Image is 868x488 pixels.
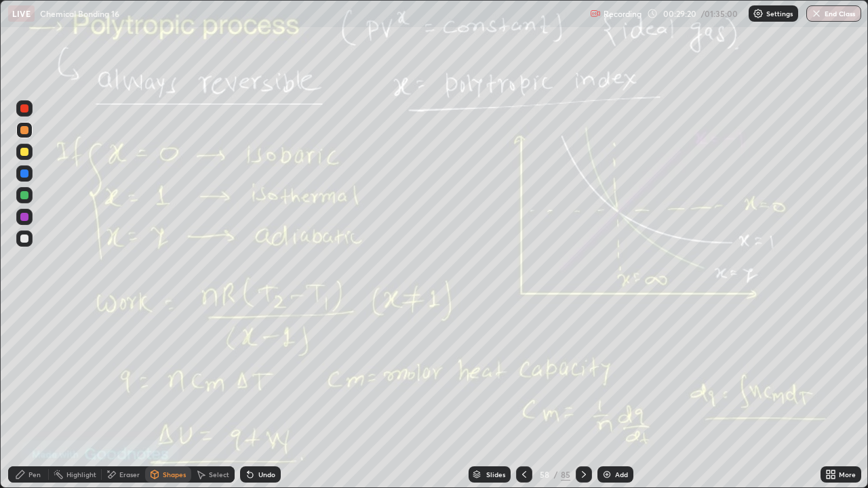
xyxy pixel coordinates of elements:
div: More [839,471,856,478]
p: Settings [766,10,793,17]
img: add-slide-button [601,469,612,480]
div: Slides [486,471,505,478]
div: Highlight [66,471,96,478]
div: Select [209,471,229,478]
p: Chemical Bonding 16 [40,8,119,19]
div: Undo [258,471,275,478]
p: Recording [604,9,642,19]
div: 58 [538,470,551,479]
p: LIVE [12,8,31,19]
img: class-settings-icons [753,8,764,19]
div: / [554,470,558,479]
div: Add [615,471,628,478]
img: recording.375f2c34.svg [590,8,601,19]
img: end-class-cross [811,8,822,19]
div: 85 [561,468,570,481]
div: Eraser [119,471,140,478]
div: Shapes [163,471,186,478]
div: Pen [28,471,41,478]
button: End Class [806,5,861,22]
